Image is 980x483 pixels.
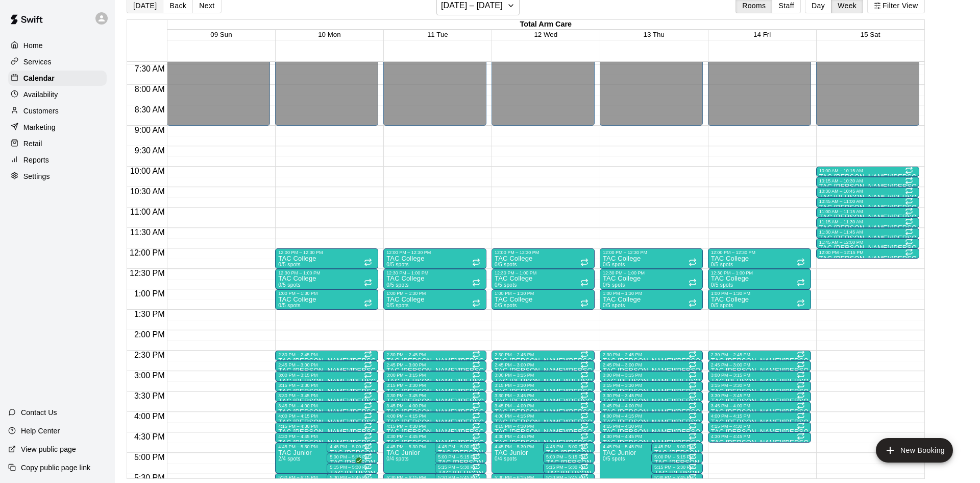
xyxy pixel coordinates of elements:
div: 3:00 PM – 3:15 PM: TAC Tom/Mike [275,371,378,381]
div: 2:30 PM – 2:45 PM: TAC Tom/Mike [275,351,378,361]
span: Recurring event [364,422,372,430]
span: Recurring event [472,299,480,307]
span: 12 Wed [534,31,557,38]
span: Recurring event [689,411,697,420]
div: 12:00 PM – 12:30 PM: TAC College [600,248,703,269]
a: Reports [8,152,107,168]
span: 2:00 PM [132,330,167,339]
p: Customers [23,106,59,116]
div: 4:15 PM – 4:30 PM [711,424,808,429]
div: Settings [8,169,107,184]
div: 12:00 PM – 12:30 PM [386,250,483,255]
span: Recurring event [689,432,697,440]
span: Recurring event [580,279,589,287]
div: 2:30 PM – 2:45 PM [278,352,375,357]
span: 0/5 spots filled [495,303,517,308]
div: 3:30 PM – 3:45 PM [711,393,808,398]
div: 2:45 PM – 3:00 PM [711,362,808,367]
div: 2:30 PM – 2:45 PM: TAC Tom/Mike [600,351,703,361]
span: Recurring event [364,350,372,358]
div: 3:30 PM – 3:45 PM: TAC Tom/Mike [275,392,378,402]
div: 3:00 PM – 3:15 PM [603,373,700,378]
span: 9:30 AM [132,146,167,155]
div: 12:00 PM – 12:30 PM: TAC College [275,248,378,269]
div: 3:45 PM – 4:00 PM [495,403,592,408]
div: 4:30 PM – 4:45 PM: TAC Tom/Mike [492,432,595,443]
div: 3:45 PM – 4:00 PM: TAC Tom/Mike [600,402,703,412]
div: 4:30 PM – 4:45 PM [711,434,808,439]
div: 10:30 AM – 10:45 AM: TAC Todd/Brad [816,187,919,197]
span: 0/5 spots filled [603,262,625,267]
span: Recurring event [580,350,589,358]
span: Recurring event [797,422,805,430]
div: 3:30 PM – 3:45 PM [278,393,375,398]
span: 0/5 spots filled [603,303,625,308]
a: Home [8,38,107,53]
div: 3:15 PM – 3:30 PM: TAC Tom/Mike [383,381,486,392]
p: Retail [23,139,42,149]
span: 0/5 spots filled [386,282,409,288]
span: Recurring event [580,299,589,307]
span: Recurring event [472,258,480,266]
div: 11:30 AM – 11:45 AM [819,229,916,235]
div: 11:45 AM – 12:00 PM: TAC Todd/Brad [816,238,919,248]
span: 1:30 PM [132,310,167,318]
div: 3:30 PM – 3:45 PM: TAC Tom/Mike [600,392,703,402]
span: 09 Sun [210,31,232,38]
div: Marketing [8,120,107,135]
div: 12:30 PM – 1:00 PM: TAC College [383,269,486,289]
span: Recurring event [472,411,480,420]
div: 10:00 AM – 10:15 AM [819,168,916,173]
span: Recurring event [797,391,805,399]
div: 3:30 PM – 3:45 PM [603,393,700,398]
span: Recurring event [689,422,697,430]
span: Recurring event [580,411,589,420]
span: Recurring event [364,381,372,389]
p: Help Center [21,426,60,436]
p: Calendar [23,73,55,83]
span: Recurring event [905,176,913,185]
div: 12:30 PM – 1:00 PM [603,270,700,275]
span: Recurring event [472,401,480,409]
div: 4:30 PM – 4:45 PM: TAC Tom/Mike [708,432,811,443]
span: 12:30 PM [127,269,167,278]
span: 2:30 PM [132,351,167,359]
span: Recurring event [580,381,589,389]
div: 2:30 PM – 2:45 PM [603,352,700,357]
span: 0/5 spots filled [278,282,301,288]
span: Recurring event [472,381,480,389]
div: 3:00 PM – 3:15 PM: TAC Tom/Mike [383,371,486,381]
span: Recurring event [364,391,372,399]
div: 2:45 PM – 3:00 PM: TAC Tom/Mike [383,361,486,371]
p: Reports [23,155,49,165]
a: Customers [8,103,107,119]
span: Recurring event [364,299,372,307]
div: 3:00 PM – 3:15 PM [711,373,808,378]
button: 10 Mon [318,31,340,38]
span: Recurring event [472,371,480,379]
p: Settings [23,171,50,181]
div: 3:15 PM – 3:30 PM [278,383,375,388]
div: 2:45 PM – 3:00 PM: TAC Tom/Mike [492,361,595,371]
div: 12:00 PM – 12:30 PM: TAC College [708,248,811,269]
p: Contact Us [21,407,57,418]
div: 11:00 AM – 11:15 AM: TAC Todd/Brad [816,208,919,218]
div: 2:30 PM – 2:45 PM: TAC Tom/Mike [492,351,595,361]
span: Recurring event [797,258,805,266]
span: 8:00 AM [132,85,167,94]
div: 4:00 PM – 4:15 PM: TAC Tom/Mike [492,412,595,422]
div: 2:45 PM – 3:00 PM: TAC Tom/Mike [600,361,703,371]
span: Recurring event [905,248,913,256]
div: 3:00 PM – 3:15 PM: TAC Tom/Mike [708,371,811,381]
button: 15 Sat [861,31,880,38]
span: Recurring event [689,279,697,287]
span: Recurring event [472,360,480,369]
span: Recurring event [364,411,372,420]
span: 14 Fri [753,31,771,38]
span: Recurring event [797,279,805,287]
div: 10:45 AM – 11:00 AM: TAC Todd/Brad [816,197,919,208]
span: 0/5 spots filled [495,282,517,288]
span: Recurring event [580,422,589,430]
